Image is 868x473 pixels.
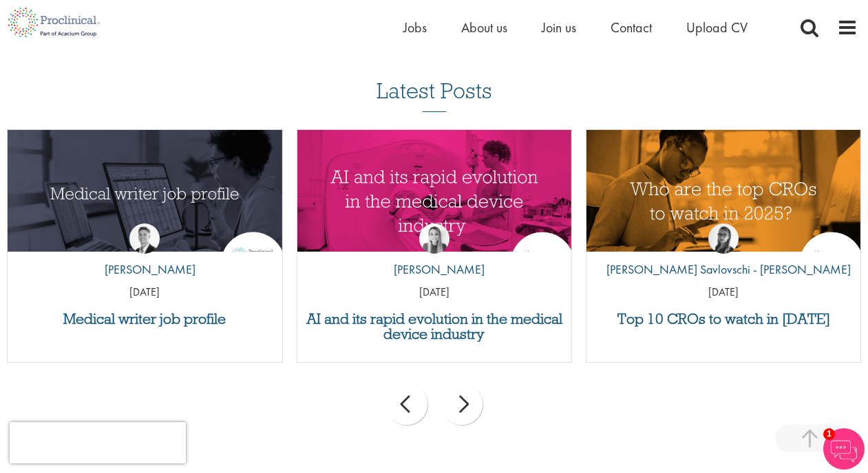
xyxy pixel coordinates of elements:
a: Theodora Savlovschi - Wicks [PERSON_NAME] Savlovschi - [PERSON_NAME] [596,223,851,285]
span: 1 [823,428,835,440]
p: [PERSON_NAME] Savlovschi - [PERSON_NAME] [596,261,851,278]
a: Medical writer job profile [14,311,275,327]
img: Medical writer job profile [8,130,282,272]
p: [PERSON_NAME] [94,261,195,278]
p: [DATE] [586,285,860,300]
a: AI and its rapid evolution in the medical device industry [304,311,564,342]
iframe: reCAPTCHA [10,422,186,463]
img: George Watson [129,223,160,254]
p: [DATE] [297,285,571,300]
img: Theodora Savlovschi - Wicks [708,223,739,254]
a: Link to a post [297,130,571,252]
a: About us [461,19,507,36]
a: George Watson [PERSON_NAME] [94,223,195,285]
p: [DATE] [8,285,282,300]
h3: Latest Posts [377,79,492,112]
a: Hannah Burke [PERSON_NAME] [383,223,485,285]
img: AI and Its Impact on the Medical Device Industry | Proclinical [297,130,571,272]
a: Upload CV [686,19,748,36]
a: Top 10 CROs to watch in [DATE] [593,311,854,327]
a: Join us [542,19,576,36]
img: Top 10 CROs 2025 | Proclinical [586,130,860,272]
a: Link to a post [8,130,282,252]
p: [PERSON_NAME] [383,261,485,278]
div: prev [386,384,427,425]
a: Link to a post [586,130,860,252]
a: Jobs [403,19,427,36]
div: next [441,384,483,425]
a: Contact [611,19,652,36]
img: Hannah Burke [419,223,449,254]
img: Chatbot [823,428,865,470]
